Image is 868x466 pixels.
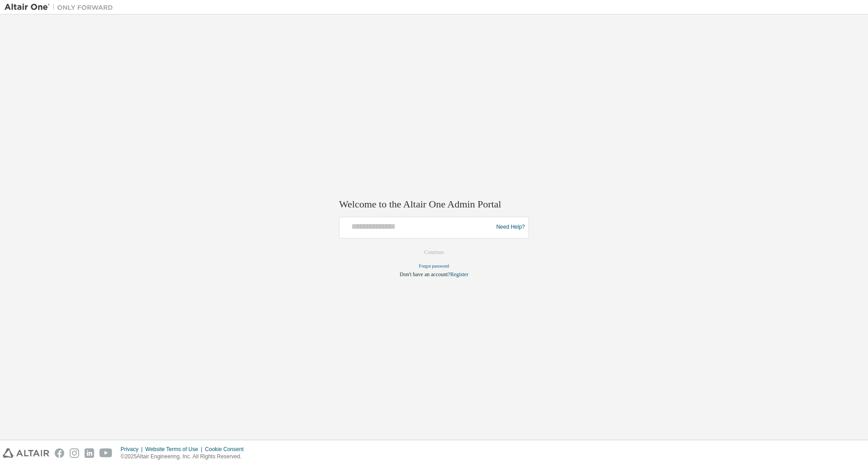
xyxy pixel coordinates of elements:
[121,453,249,461] p: © 2025 Altair Engineering, Inc. All Rights Reserved.
[205,446,249,453] div: Cookie Consent
[121,446,145,453] div: Privacy
[85,448,94,458] img: linkedin.svg
[419,264,449,268] a: Forgot password
[99,448,113,458] img: youtube.svg
[5,3,118,12] img: Altair One
[450,271,468,278] a: Register
[55,448,64,458] img: facebook.svg
[400,271,450,278] span: Don't have an account?
[145,446,205,453] div: Website Terms of Use
[3,448,49,458] img: altair_logo.svg
[70,448,79,458] img: instagram.svg
[496,227,525,228] a: Need Help?
[339,198,529,211] h2: Welcome to the Altair One Admin Portal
